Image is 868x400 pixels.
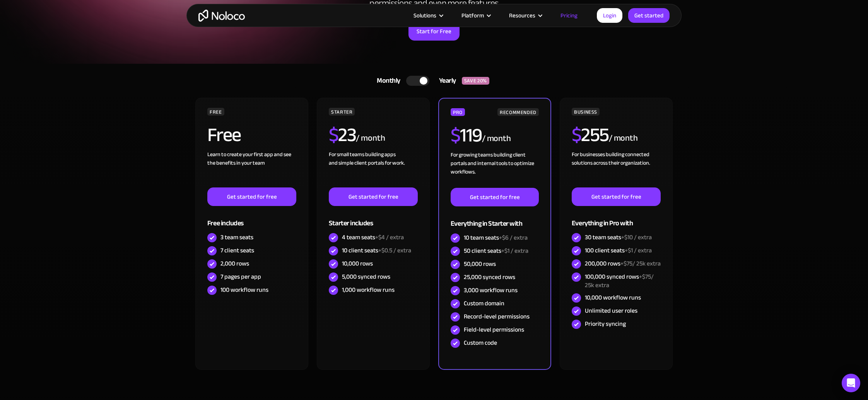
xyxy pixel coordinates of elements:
[464,260,496,268] div: 50,000 rows
[464,339,497,347] div: Custom code
[413,10,436,20] div: Solutions
[452,10,499,20] div: Platform
[451,151,539,188] div: For growing teams building client portals and internal tools to optimize workflows.
[375,231,404,243] span: +$4 / extra
[501,245,528,257] span: +$1 / extra
[342,233,404,242] div: 4 team seats
[842,374,860,392] div: Open Intercom Messenger
[464,273,515,281] div: 25,000 synced rows
[464,325,524,334] div: Field-level permissions
[464,299,504,308] div: Custom domain
[572,206,661,231] div: Everything in Pro with
[404,10,452,20] div: Solutions
[585,293,641,302] div: 10,000 workflow runs
[207,108,224,116] div: FREE
[621,231,652,243] span: +$10 / extra
[329,125,356,145] h2: 23
[464,312,530,321] div: Record-level permissions
[198,10,245,22] a: home
[220,286,268,294] div: 100 workflow runs
[408,22,460,41] a: Start for Free
[464,233,528,242] div: 10 team seats
[429,75,462,87] div: Yearly
[329,108,355,116] div: STARTER
[551,10,587,20] a: Pricing
[451,206,539,231] div: Everything in Starter with
[342,259,373,268] div: 10,000 rows
[220,233,253,242] div: 3 team seats
[329,206,418,231] div: Starter includes
[620,258,661,269] span: +$75/ 25k extra
[451,108,465,116] div: PRO
[329,187,418,206] a: Get started for free
[367,75,406,87] div: Monthly
[220,259,249,268] div: 2,000 rows
[572,150,661,187] div: For businesses building connected solutions across their organization. ‍
[585,320,626,328] div: Priority syncing
[497,108,539,116] div: RECOMMENDED
[609,132,638,145] div: / month
[585,306,637,315] div: Unlimited user roles
[572,117,581,153] span: $
[378,245,411,256] span: +$0.5 / extra
[329,150,418,187] div: For small teams building apps and simple client portals for work. ‍
[628,8,670,23] a: Get started
[482,133,511,145] div: / month
[585,233,652,242] div: 30 team seats
[342,286,395,294] div: 1,000 workflow runs
[451,117,460,153] span: $
[585,246,652,255] div: 100 client seats
[207,187,296,206] a: Get started for free
[207,125,241,145] h2: Free
[451,126,482,145] h2: 119
[329,117,338,153] span: $
[597,8,622,23] a: Login
[464,247,528,255] div: 50 client seats
[572,108,600,116] div: BUSINESS
[585,271,654,291] span: +$75/ 25k extra
[356,132,385,145] div: / month
[451,188,539,206] a: Get started for free
[585,272,661,289] div: 100,000 synced rows
[464,286,518,294] div: 3,000 workflow runs
[342,272,390,281] div: 5,000 synced rows
[207,150,296,187] div: Learn to create your first app and see the benefits in your team ‍
[499,232,528,243] span: +$6 / extra
[220,272,261,281] div: 7 pages per app
[572,125,609,145] h2: 255
[625,245,652,256] span: +$1 / extra
[585,259,661,268] div: 200,000 rows
[509,10,535,20] div: Resources
[461,10,484,20] div: Platform
[342,246,411,255] div: 10 client seats
[220,246,254,255] div: 7 client seats
[207,206,296,231] div: Free includes
[572,187,661,206] a: Get started for free
[462,77,489,85] div: SAVE 20%
[499,10,551,20] div: Resources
